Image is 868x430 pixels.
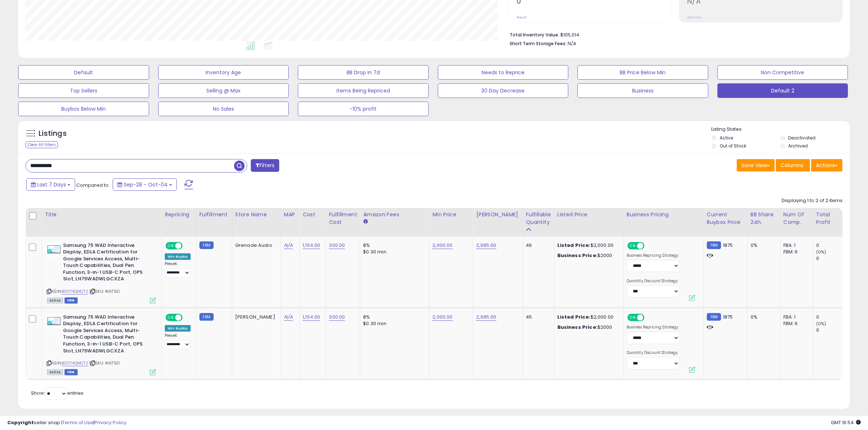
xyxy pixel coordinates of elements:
div: FBA: 1 [783,242,807,249]
b: Total Inventory Value: [510,32,559,38]
div: 8% [363,242,424,249]
label: Out of Stock [720,143,746,149]
img: 41cczJ33FSL._SL40_.jpg [47,242,61,257]
div: Cost [303,211,323,218]
div: Store Name [235,211,278,218]
div: 0 [816,314,846,320]
button: -10% profit [298,102,429,116]
b: Business Price: [557,324,598,331]
small: Amazon Fees. [363,218,367,225]
label: Business Repricing Strategy: [627,325,680,330]
div: Fulfillment Cost [329,211,357,226]
span: N/A [568,40,576,47]
button: Filters [251,159,279,172]
div: FBA: 1 [783,314,807,320]
div: 0 [816,255,846,262]
div: $2,000.00 [557,314,618,320]
div: 0% [751,242,775,249]
span: 1875 [723,242,733,249]
a: 2,695.00 [476,242,496,249]
div: Win BuyBox [165,325,191,332]
div: [PERSON_NAME] [476,211,519,218]
button: Selling @ Max [158,83,289,98]
div: Amazon Fees [363,211,426,218]
span: ON [166,314,175,320]
a: 2,000.00 [432,242,452,249]
span: Columns [781,162,803,169]
div: Preset: [165,261,191,278]
div: Preset: [165,333,191,350]
a: B0DT4QMCT2 [62,288,88,295]
span: ON [628,242,637,249]
div: 0 [816,327,846,334]
b: Samsung 75 WAD Interactive Display, EDLA Certification for Google Services Access, Multi-Touch Ca... [63,242,152,284]
span: OFF [643,242,655,249]
div: Win BuyBox [165,253,191,260]
a: N/A [284,313,293,321]
div: seller snap | | [7,419,126,426]
div: 0 [816,242,846,249]
button: Business [577,83,708,98]
span: All listings currently available for purchase on Amazon [47,369,63,375]
button: Non Competitive [717,65,848,80]
button: Default [18,65,149,80]
a: Privacy Policy [94,419,126,426]
button: Top Sellers [18,83,149,98]
div: 0% [751,314,775,320]
div: Displaying 1 to 2 of 2 items [782,197,842,204]
label: Archived [789,143,808,149]
a: 2,695.00 [476,313,496,321]
div: Repricing [165,211,193,218]
div: $2,000.00 [557,242,618,249]
div: $0.30 min [363,320,424,327]
div: BB Share 24h. [751,211,777,226]
button: Buybox Below Min [18,102,149,116]
button: Columns [776,159,810,171]
div: $2000 [557,324,618,331]
img: 41cczJ33FSL._SL40_.jpg [47,314,61,328]
span: Show: entries [31,390,83,397]
span: FBM [65,369,78,375]
span: 2025-10-12 16:54 GMT [831,419,861,426]
span: Sep-28 - Oct-04 [124,181,168,188]
div: FBM: 6 [783,320,807,327]
div: FBM: 6 [783,249,807,255]
div: $0.30 min [363,249,424,255]
b: Short Term Storage Fees: [510,40,567,47]
label: Quantity Discount Strategy: [627,350,680,355]
b: Samsung 75 WAD Interactive Display, EDLA Certification for Google Services Access, Multi-Touch Ca... [63,314,152,356]
button: Inventory Age [158,65,289,80]
span: OFF [182,242,193,249]
small: (0%) [816,321,826,327]
div: ASIN: [47,314,156,375]
p: Listing States: [712,126,850,133]
div: Clear All Filters [26,141,58,148]
label: Active [720,135,733,141]
div: Min Price [432,211,470,218]
small: (0%) [816,249,826,255]
button: Actions [811,159,842,171]
div: 46 [526,242,549,249]
div: 45 [526,314,549,320]
small: FBM [199,241,214,249]
button: Last 7 Days [26,178,75,191]
label: Quantity Discount Strategy: [627,279,680,284]
span: | SKU: WA75D [89,288,120,294]
label: Business Repricing Strategy: [627,253,680,258]
a: 1,154.00 [303,242,320,249]
small: FBM [707,241,721,249]
div: MAP [284,211,296,218]
div: Total Profit [816,211,843,226]
button: BB Drop in 7d [298,65,429,80]
span: OFF [182,314,193,320]
small: Prev: N/A [687,15,701,20]
b: Listed Price: [557,313,591,320]
a: 1,154.00 [303,313,320,321]
small: Prev: 0 [517,15,527,20]
a: N/A [284,242,293,249]
li: $105,014 [510,30,837,39]
button: No Sales [158,102,289,116]
div: Current Buybox Price [707,211,744,226]
a: B0DT4QMCT2 [62,360,88,366]
a: 300.00 [329,242,345,249]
